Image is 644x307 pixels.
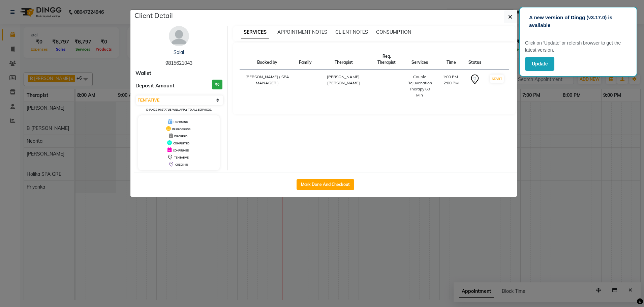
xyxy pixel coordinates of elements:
[438,70,465,103] td: 1:00 PM-2:00 PM
[212,80,222,89] h3: ₹0
[173,149,189,152] span: CONFIRMED
[134,10,173,21] h5: Client Detail
[240,70,295,103] td: [PERSON_NAME] ( SPA MANAGER )
[174,156,189,159] span: TENTATIVE
[297,179,354,190] button: Mark Done And Checkout
[529,14,627,29] p: A new version of Dingg (v3.17.0) is available
[135,69,151,77] span: Wallet
[490,75,504,83] button: START
[169,26,189,46] img: avatar
[240,49,295,70] th: Booked by
[277,29,327,35] span: APPOINTMENT NOTES
[172,128,190,131] span: IN PROGRESS
[295,70,316,103] td: -
[406,74,434,98] div: Couple Rejuvenation Therapy 60 Min
[402,49,438,70] th: Services
[174,120,188,124] span: UPCOMING
[174,135,187,138] span: DROPPED
[173,142,189,145] span: COMPLETED
[372,70,402,103] td: -
[335,29,368,35] span: CLIENT NOTES
[175,163,188,166] span: CHECK-IN
[525,39,632,54] p: Click on ‘Update’ or refersh browser to get the latest version.
[165,60,192,66] span: 9815621043
[174,49,184,55] a: Salal
[525,57,554,71] button: Update
[438,49,465,70] th: Time
[376,29,411,35] span: CONSUMPTION
[464,49,485,70] th: Status
[372,49,402,70] th: Req. Therapist
[316,49,371,70] th: Therapist
[327,74,360,79] span: [PERSON_NAME]
[295,49,316,70] th: Family
[241,26,269,38] span: SERVICES
[146,108,212,111] small: Change in status will apply to all services.
[135,82,175,90] span: Deposit Amount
